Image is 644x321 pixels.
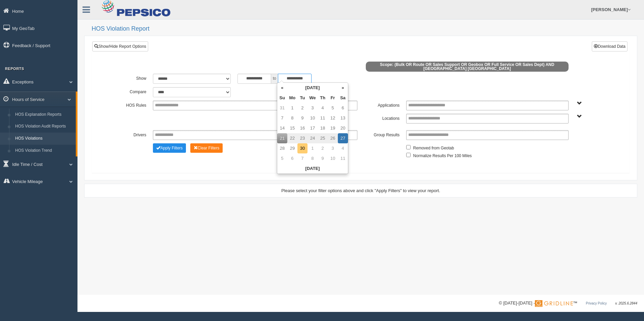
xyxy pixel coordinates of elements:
[318,113,328,123] td: 11
[366,62,569,72] span: Scope: (Bulk OR Route OR Sales Support OR Geobox OR Full Service OR Sales Dept) AND [GEOGRAPHIC_D...
[287,123,297,133] td: 15
[328,103,338,113] td: 5
[361,101,403,109] label: Applications
[499,300,637,307] div: © [DATE]-[DATE] - ™
[308,153,318,164] td: 8
[328,133,338,143] td: 26
[153,143,186,153] button: Change Filter Options
[277,83,287,93] th: «
[535,300,573,307] img: Gridline
[328,113,338,123] td: 12
[297,123,308,133] td: 16
[287,83,338,93] th: [DATE]
[277,103,287,113] td: 31
[586,301,607,305] a: Privacy Policy
[318,123,328,133] td: 18
[328,153,338,164] td: 10
[338,83,348,93] th: »
[308,123,318,133] td: 17
[318,103,328,113] td: 4
[297,133,308,143] td: 23
[90,187,631,194] div: Please select your filter options above and click "Apply Filters" to view your report.
[190,143,223,153] button: Change Filter Options
[328,123,338,133] td: 19
[413,151,472,159] label: Normalize Results Per 100 Miles
[92,41,148,51] a: Show/Hide Report Options
[287,143,297,153] td: 29
[338,133,348,143] td: 27
[318,93,328,103] th: Th
[338,153,348,164] td: 11
[338,123,348,133] td: 20
[107,74,150,82] label: Show
[318,133,328,143] td: 25
[297,103,308,113] td: 2
[338,103,348,113] td: 6
[308,143,318,153] td: 1
[308,133,318,143] td: 24
[107,101,150,109] label: HOS Rules
[308,103,318,113] td: 3
[287,103,297,113] td: 1
[592,41,627,51] button: Download Data
[277,133,287,143] td: 21
[271,74,278,84] span: to
[297,143,308,153] td: 30
[361,114,403,122] label: Locations
[287,113,297,123] td: 8
[287,153,297,164] td: 6
[277,93,287,103] th: Su
[615,301,637,305] span: v. 2025.6.2844
[277,153,287,164] td: 5
[92,26,637,32] h2: HOS Violation Report
[12,109,76,121] a: HOS Explanation Reports
[277,113,287,123] td: 7
[107,130,150,138] label: Drivers
[277,123,287,133] td: 14
[107,87,150,95] label: Compare
[318,153,328,164] td: 9
[297,153,308,164] td: 7
[338,93,348,103] th: Sa
[287,133,297,143] td: 22
[297,113,308,123] td: 9
[361,130,403,138] label: Group Results
[277,164,348,174] th: [DATE]
[318,143,328,153] td: 2
[413,143,454,151] label: Removed from Geotab
[287,93,297,103] th: Mo
[12,145,76,157] a: HOS Violation Trend
[338,143,348,153] td: 4
[328,143,338,153] td: 3
[338,113,348,123] td: 13
[12,120,76,133] a: HOS Violation Audit Reports
[308,93,318,103] th: We
[328,93,338,103] th: Fr
[277,143,287,153] td: 28
[12,133,76,145] a: HOS Violations
[297,93,308,103] th: Tu
[308,113,318,123] td: 10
